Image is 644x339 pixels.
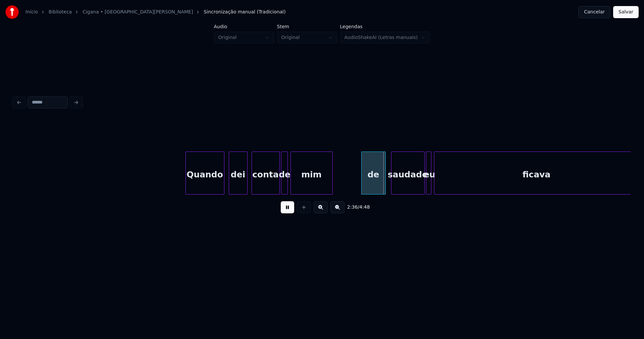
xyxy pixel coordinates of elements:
[347,204,358,211] span: 2:36
[613,6,639,18] button: Salvar
[25,9,38,15] a: Início
[49,9,72,15] a: Biblioteca
[359,204,370,211] span: 4:48
[25,9,286,15] nav: breadcrumb
[340,24,430,29] label: Legendas
[83,9,193,15] a: Cigana • [GEOGRAPHIC_DATA][PERSON_NAME]
[214,24,274,29] label: Áudio
[347,204,363,211] div: /
[204,9,285,15] span: Sincronização manual (Tradicional)
[277,24,337,29] label: Stem
[5,5,19,19] img: youka
[578,6,610,18] button: Cancelar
